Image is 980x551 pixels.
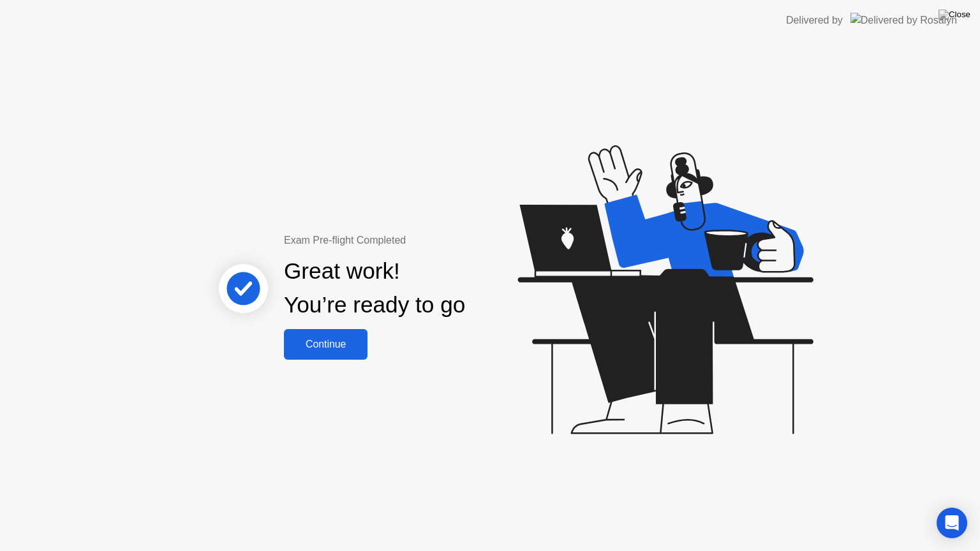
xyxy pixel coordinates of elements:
[284,254,465,322] div: Great work! You’re ready to go
[786,13,843,28] div: Delivered by
[939,10,970,20] img: Close
[284,233,547,248] div: Exam Pre-flight Completed
[288,339,364,350] div: Continue
[937,508,967,538] div: Open Intercom Messenger
[850,13,957,27] img: Delivered by Rosalyn
[284,329,367,360] button: Continue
